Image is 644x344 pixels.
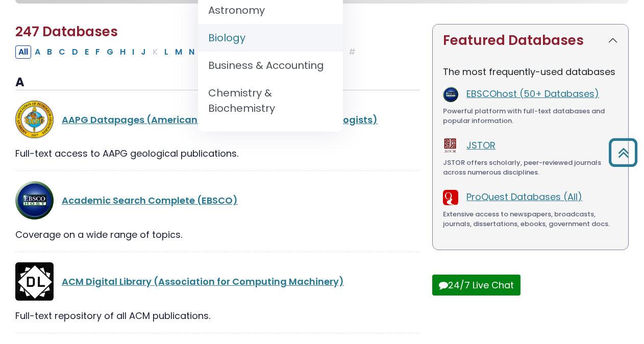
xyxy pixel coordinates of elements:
a: Back to Top [605,143,641,162]
h3: A [15,75,420,90]
button: Filter Results C [56,45,68,59]
button: Featured Databases [433,24,628,57]
button: Filter Results H [117,45,129,59]
button: Filter Results I [129,45,137,59]
button: Filter Results D [69,45,81,59]
button: 24/7 Live Chat [432,275,521,296]
a: EBSCOhost (50+ Databases) [466,87,599,100]
button: Filter Results E [82,45,92,59]
button: Filter Results J [138,45,149,59]
button: Filter Results A [32,45,43,59]
button: Filter Results L [161,45,171,59]
div: Full-text repository of all ACM publications. [15,309,420,323]
a: JSTOR [466,139,496,152]
span: 247 Databases [15,22,118,41]
li: Chemistry & Biochemistry [198,79,343,122]
button: Filter Results B [44,45,55,59]
div: Powerful platform with full-text databases and popular information. [443,106,618,126]
div: Coverage on a wide range of topics. [15,228,420,241]
div: JSTOR offers scholarly, peer-reviewed journals across numerous disciplines. [443,158,618,178]
p: The most frequently-used databases [443,65,618,79]
button: Filter Results F [92,45,103,59]
a: AAPG Datapages (American Association of Petroleum Geologists) [62,113,378,126]
div: Alpha-list to filter by first letter of database name [15,45,360,58]
li: Business & Accounting [198,52,343,79]
a: ACM Digital Library (Association for Computing Machinery) [62,275,344,288]
li: Classics [198,122,343,150]
a: ProQuest Databases (All) [466,190,582,203]
div: Extensive access to newspapers, broadcasts, journals, dissertations, ebooks, government docs. [443,209,618,229]
button: All [15,45,31,59]
button: Filter Results G [104,45,116,59]
li: Biology [198,24,343,52]
button: Filter Results M [172,45,185,59]
a: Academic Search Complete (EBSCO) [62,194,238,207]
div: Full-text access to AAPG geological publications. [15,146,420,160]
button: Filter Results N [186,45,197,59]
